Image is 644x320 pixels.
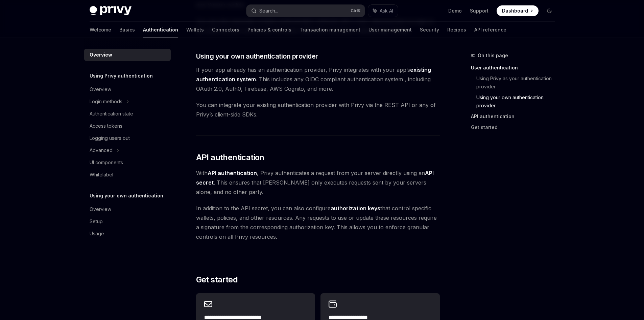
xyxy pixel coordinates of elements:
[90,72,153,80] h5: Using Privy authentication
[212,22,239,38] a: Connectors
[90,134,130,142] div: Logging users out
[471,122,560,133] a: Get started
[143,22,178,38] a: Authentication
[471,62,560,73] a: User authentication
[470,7,488,14] a: Support
[84,49,171,61] a: Overview
[84,108,171,120] a: Authentication state
[246,5,365,17] button: Search...CtrlK
[196,168,440,197] span: With , Privy authenticates a request from your server directly using an . This ensures that [PERS...
[497,5,539,16] a: Dashboard
[368,22,412,38] a: User management
[90,171,113,179] div: Whitelabel
[196,274,238,285] span: Get started
[476,92,560,111] a: Using your own authentication provider
[300,22,360,38] a: Transaction management
[90,85,111,93] div: Overview
[90,192,163,200] h5: Using your own authentication
[196,204,440,241] span: In addition to the API secret, you can also configure that control specific wallets, policies, an...
[196,100,440,119] span: You can integrate your existing authentication provider with Privy via the REST API or any of Pri...
[90,22,111,38] a: Welcome
[84,83,171,95] a: Overview
[84,156,171,169] a: UI components
[247,22,291,38] a: Policies & controls
[84,203,171,215] a: Overview
[259,7,278,15] div: Search...
[544,5,555,16] button: Toggle dark mode
[474,22,506,38] a: API reference
[351,8,361,14] span: Ctrl K
[331,205,380,212] strong: authorization keys
[119,22,135,38] a: Basics
[448,7,462,14] a: Demo
[90,205,111,213] div: Overview
[90,110,133,118] div: Authentication state
[90,217,103,226] div: Setup
[90,230,104,238] div: Usage
[84,215,171,228] a: Setup
[90,146,113,154] div: Advanced
[196,51,318,61] span: Using your own authentication provider
[196,65,440,93] span: If your app already has an authentication provider, Privy integrates with your app’s . This inclu...
[471,111,560,122] a: API authentication
[196,152,264,163] span: API authentication
[476,73,560,92] a: Using Privy as your authentication provider
[90,98,122,106] div: Login methods
[380,7,393,14] span: Ask AI
[502,7,528,14] span: Dashboard
[208,170,257,176] strong: API authentication
[447,22,466,38] a: Recipes
[90,51,112,59] div: Overview
[90,158,123,167] div: UI components
[90,122,122,130] div: Access tokens
[368,5,398,17] button: Ask AI
[478,51,508,60] span: On this page
[186,22,204,38] a: Wallets
[84,120,171,132] a: Access tokens
[420,22,439,38] a: Security
[90,6,132,16] img: dark logo
[84,228,171,240] a: Usage
[84,132,171,144] a: Logging users out
[84,169,171,181] a: Whitelabel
